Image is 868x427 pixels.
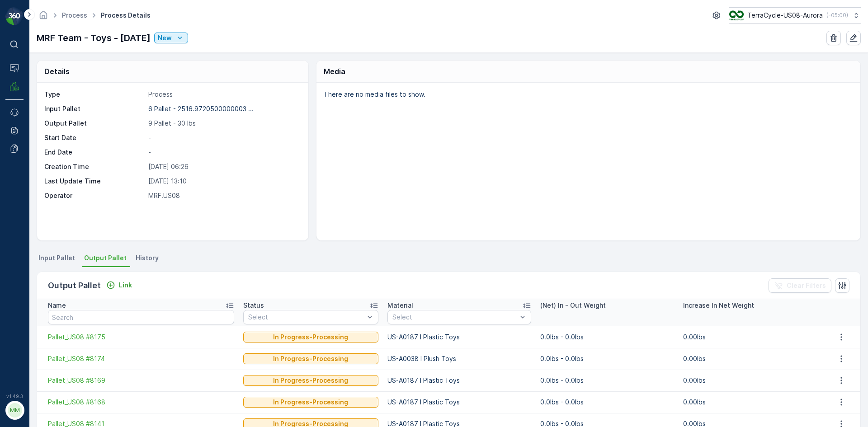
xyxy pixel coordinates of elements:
td: 0.0lbs - 0.0lbs [536,326,679,348]
span: Input Pallet [38,253,75,263]
p: MRF Team - Toys - [DATE] [37,31,151,45]
p: Output Pallet [44,119,145,128]
td: 0.00lbs [679,326,821,348]
button: In Progress-Processing [243,332,378,343]
p: TerraCycle-US08-Aurora [747,11,823,20]
p: Type [44,90,145,99]
td: US-A0187 I Plastic Toys [383,370,536,391]
a: Homepage [38,14,48,21]
p: Material [387,301,413,310]
td: 0.0lbs - 0.0lbs [536,391,679,413]
button: In Progress-Processing [243,353,378,364]
p: In Progress-Processing [273,398,348,407]
button: MM [5,401,24,420]
button: Link [103,280,136,291]
p: - [148,133,299,142]
p: In Progress-Processing [273,376,348,385]
p: Clear Filters [787,281,826,290]
td: US-A0187 I Plastic Toys [383,326,536,348]
p: Operator [44,191,145,200]
p: Output Pallet [48,279,101,292]
p: 9 Pallet - 30 lbs [148,119,299,128]
p: 6 Pallet - 2516.9720500000003 ... [148,105,254,113]
p: New [158,33,172,42]
p: In Progress-Processing [273,333,348,342]
p: There are no media files to show. [324,90,851,99]
span: Output Pallet [84,253,127,263]
p: Process [148,90,299,99]
p: Link [119,281,132,290]
a: Pallet_US08 #8175 [48,333,234,342]
p: End Date [44,148,145,157]
button: In Progress-Processing [243,397,378,408]
td: 0.00lbs [679,348,821,370]
a: Pallet_US08 #8168 [48,398,234,407]
a: Process [62,11,87,19]
p: Last Update Time [44,177,145,186]
span: History [136,253,159,263]
td: 0.0lbs - 0.0lbs [536,348,679,370]
p: Status [243,301,264,310]
div: MM [8,403,22,418]
p: Creation Time [44,162,145,171]
p: ( -05:00 ) [826,12,848,19]
p: Input Pallet [44,104,145,113]
p: - [148,148,299,157]
span: v 1.49.3 [5,394,24,399]
p: Start Date [44,133,145,142]
p: [DATE] 13:10 [148,177,299,186]
p: Details [44,66,70,77]
p: Increase In Net Weight [683,301,754,310]
button: TerraCycle-US08-Aurora(-05:00) [729,7,861,23]
p: MRF.US08 [148,191,299,200]
p: [DATE] 06:26 [148,162,299,171]
input: Search [48,310,234,324]
p: Select [248,313,364,322]
p: Media [324,66,345,77]
a: Pallet_US08 #8174 [48,354,234,363]
p: In Progress-Processing [273,354,348,363]
button: In Progress-Processing [243,375,378,386]
td: US-A0187 I Plastic Toys [383,391,536,413]
td: US-A0038 I Plush Toys [383,348,536,370]
td: 0.00lbs [679,370,821,391]
p: (Net) In - Out Weight [540,301,606,310]
td: 0.00lbs [679,391,821,413]
img: logo [5,7,24,25]
button: New [154,33,188,43]
img: image_ci7OI47.png [729,10,744,20]
span: Process Details [99,11,152,20]
p: Select [392,313,517,322]
p: Name [48,301,66,310]
a: Pallet_US08 #8169 [48,376,234,385]
button: Clear Filters [769,278,831,293]
td: 0.0lbs - 0.0lbs [536,370,679,391]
